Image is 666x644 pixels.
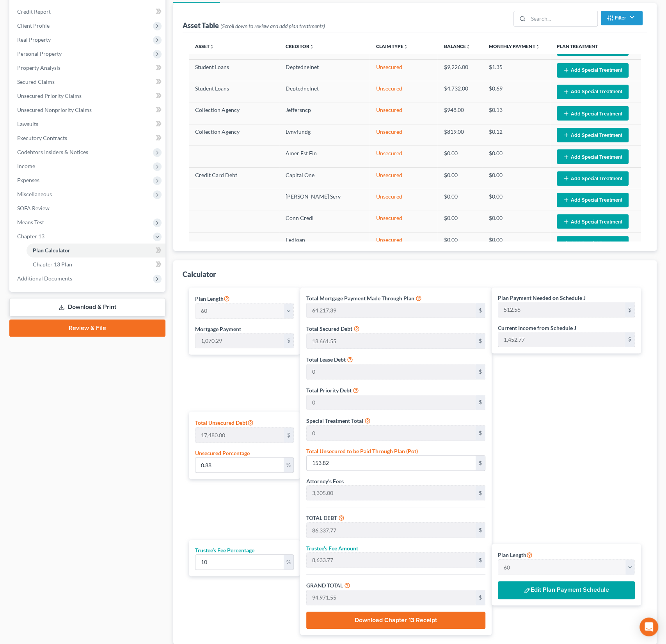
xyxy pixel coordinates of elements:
[483,211,551,232] td: $0.00
[476,395,485,410] div: $
[284,428,293,442] div: $
[279,232,370,254] td: Fedloan
[307,334,476,348] input: 0.00
[625,302,634,317] div: $
[279,103,370,124] td: Jeffersncp
[17,205,50,211] span: SOFA Review
[369,59,437,81] td: Unsecured
[528,11,597,26] input: Search...
[376,43,408,49] a: Claim Typeunfold_more
[498,294,586,302] label: Plan Payment Needed on Schedule J
[369,146,437,167] td: Unsecured
[306,447,418,455] label: Total Unsecured to be Paid Through Plan (Pot)
[369,103,437,124] td: Unsecured
[444,43,470,49] a: Balanceunfold_more
[284,555,293,569] div: %
[17,8,51,15] span: Credit Report
[306,477,344,485] label: Attorney’s Fees
[437,167,483,189] td: $0.00
[17,149,88,155] span: Codebtors Insiders & Notices
[279,167,370,189] td: Capital One
[307,303,476,318] input: 0.00
[551,39,641,54] th: Plan Treatment
[17,121,38,127] span: Lawsuits
[437,146,483,167] td: $0.00
[557,193,629,207] button: Add Special Treatment
[195,43,214,49] a: Assetunfold_more
[17,22,50,29] span: Client Profile
[306,544,358,552] label: Trustee’s Fee Amount
[279,189,370,211] td: [PERSON_NAME] Serv
[17,135,67,141] span: Executory Contracts
[498,332,625,347] input: 0.00
[279,124,370,146] td: Lvnvfundg
[437,81,483,103] td: $4,732.00
[307,426,476,440] input: 0.00
[17,36,51,43] span: Real Property
[189,103,279,124] td: Collection Agency
[11,61,165,75] a: Property Analysis
[195,428,284,442] input: 0.00
[195,458,284,472] input: 0.00
[483,167,551,189] td: $0.00
[11,89,165,103] a: Unsecured Priority Claims
[11,201,165,215] a: SOFA Review
[476,334,485,348] div: $
[27,257,165,271] a: Chapter 13 Plan
[17,233,44,240] span: Chapter 13
[189,59,279,81] td: Student Loans
[27,243,165,257] a: Plan Calculator
[625,332,634,347] div: $
[557,214,629,229] button: Add Special Treatment
[11,131,165,145] a: Executory Contracts
[17,219,44,225] span: Means Test
[279,59,370,81] td: Deptednelnet
[195,555,284,569] input: 0.00
[557,63,629,78] button: Add Special Treatment
[17,78,55,85] span: Secured Claims
[498,302,625,317] input: 0.00
[476,456,485,470] div: $
[33,247,70,254] span: Plan Calculator
[498,324,576,332] label: Current Income from Schedule J
[369,81,437,103] td: Unsecured
[557,236,629,250] button: Add Special Treatment
[306,514,337,522] label: TOTAL DEBT
[557,149,629,164] button: Add Special Treatment
[437,211,483,232] td: $0.00
[11,117,165,131] a: Lawsuits
[306,355,346,364] label: Total Lease Debt
[306,417,363,425] label: Special Treatment Total
[476,553,485,568] div: $
[483,103,551,124] td: $0.13
[11,75,165,89] a: Secured Claims
[307,395,476,410] input: 0.00
[17,106,92,113] span: Unsecured Nonpriority Claims
[483,232,551,254] td: $0.00
[11,5,165,19] a: Credit Report
[557,128,629,142] button: Add Special Treatment
[483,146,551,167] td: $0.00
[306,581,343,589] label: GRAND TOTAL
[476,303,485,318] div: $
[17,92,82,99] span: Unsecured Priority Claims
[183,270,216,279] div: Calculator
[33,261,72,268] span: Chapter 13 Plan
[307,364,476,379] input: 0.00
[17,50,62,57] span: Personal Property
[279,81,370,103] td: Deptednelnet
[476,523,485,538] div: $
[476,426,485,440] div: $
[403,44,408,49] i: unfold_more
[557,171,629,186] button: Add Special Treatment
[284,458,293,472] div: %
[489,43,540,49] a: Monthly Paymentunfold_more
[210,44,214,49] i: unfold_more
[437,59,483,81] td: $9,226.00
[369,189,437,211] td: Unsecured
[369,232,437,254] td: Unsecured
[476,590,485,605] div: $
[279,211,370,232] td: Conn Credi
[195,325,241,333] label: Mortgage Payment
[9,319,165,337] a: Review & File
